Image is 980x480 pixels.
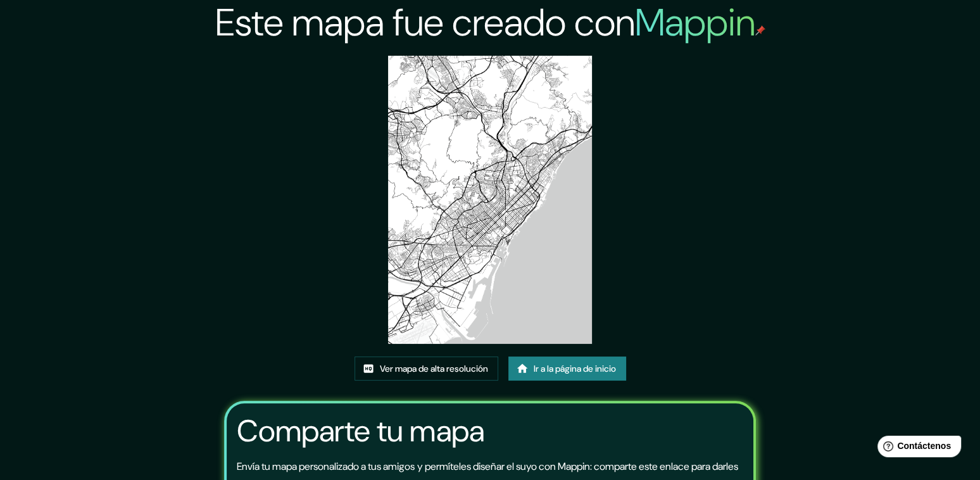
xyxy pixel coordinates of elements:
[237,411,484,451] font: Comparte tu mapa
[388,56,592,344] img: created-map
[755,25,765,35] img: pin de mapeo
[867,431,966,466] iframe: Lanzador de widgets de ayuda
[380,363,488,374] font: Ver mapa de alta resolución
[534,363,616,374] font: Ir a la página de inicio
[355,357,498,381] a: Ver mapa de alta resolución
[508,357,626,381] a: Ir a la página de inicio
